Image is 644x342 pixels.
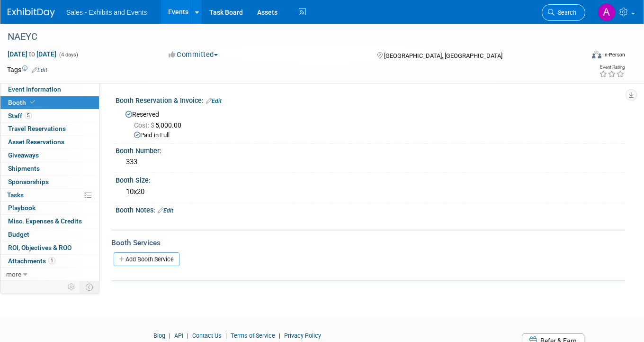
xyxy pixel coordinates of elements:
span: Sponsorships [8,178,49,185]
span: Attachments [8,257,55,265]
a: Add Booth Service [114,252,179,266]
span: Sales - Exhibits and Events [66,9,147,16]
div: Reserved [123,107,618,140]
div: Paid in Full [134,131,618,140]
span: Budget [8,231,29,238]
span: Booth [8,99,37,106]
span: | [223,332,229,339]
span: Shipments [8,165,40,172]
td: Toggle Event Tabs [80,281,99,293]
span: Cost: $ [134,121,155,129]
span: ROI, Objectives & ROO [8,244,72,251]
span: 5 [25,112,32,119]
div: In-Person [603,51,625,58]
a: Asset Reservations [0,136,99,148]
span: Misc. Expenses & Credits [8,217,82,225]
a: Edit [206,98,222,104]
div: 10x20 [123,185,618,199]
span: | [185,332,191,339]
span: 1 [48,257,55,264]
div: Booth Number: [116,144,625,156]
a: Terms of Service [231,332,275,339]
img: Format-Inperson.png [592,51,601,58]
img: Alexandra Horne [598,3,616,21]
i: Booth reservation complete [30,100,35,105]
span: Asset Reservations [8,138,64,146]
a: Blog [153,332,165,339]
span: | [167,332,173,339]
a: Booth [0,96,99,109]
span: (4 days) [58,52,78,58]
span: Tasks [7,191,24,199]
a: Giveaways [0,149,99,162]
span: Search [555,9,576,16]
img: ExhibitDay [8,8,55,18]
div: Booth Services [111,238,625,248]
span: Staff [8,112,32,120]
span: | [277,332,283,339]
a: Attachments1 [0,255,99,268]
a: API [174,332,183,339]
a: Shipments [0,162,99,175]
td: Personalize Event Tab Strip [63,281,80,293]
a: Edit [158,207,173,214]
a: Search [542,4,585,21]
div: Booth Reservation & Invoice: [116,93,625,106]
a: Edit [32,67,47,74]
a: ROI, Objectives & ROO [0,241,99,254]
a: Privacy Policy [284,332,321,339]
div: Event Rating [599,65,625,70]
div: Booth Notes: [116,203,625,215]
span: to [27,50,36,58]
a: Event Information [0,83,99,96]
a: Budget [0,228,99,241]
div: 333 [123,155,618,169]
a: more [0,268,99,281]
a: Tasks [0,189,99,202]
a: Misc. Expenses & Credits [0,215,99,228]
span: 5,000.00 [134,121,185,129]
a: Sponsorships [0,176,99,188]
a: Staff5 [0,110,99,122]
a: Travel Reservations [0,122,99,135]
td: Tags [7,65,47,74]
span: Playbook [8,204,36,212]
div: Booth Size: [116,173,625,185]
span: Giveaways [8,151,39,159]
a: Playbook [0,202,99,214]
span: Travel Reservations [8,125,66,132]
div: NAEYC [4,28,572,46]
div: Event Format [534,49,626,64]
span: Event Information [8,85,61,93]
span: [DATE] [DATE] [7,50,57,58]
span: [GEOGRAPHIC_DATA], [GEOGRAPHIC_DATA] [384,52,502,59]
button: Committed [165,50,222,60]
a: Contact Us [192,332,222,339]
span: more [6,270,21,278]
